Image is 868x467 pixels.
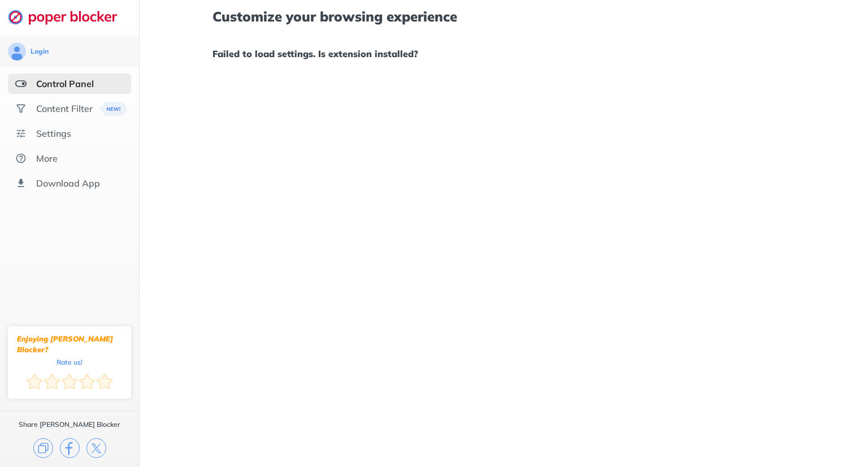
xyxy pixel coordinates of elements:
div: Enjoying [PERSON_NAME] Blocker? [17,334,122,355]
img: x.svg [86,438,106,458]
h1: Failed to load settings. Is extension installed? [212,46,795,61]
h1: Customize your browsing experience [212,9,795,24]
div: Content Filter [36,103,93,114]
img: social.svg [15,103,27,114]
img: menuBanner.svg [99,102,127,116]
div: Rate us! [57,360,83,365]
img: logo-webpage.svg [8,9,129,25]
div: Download App [36,178,100,189]
img: download-app.svg [15,178,27,189]
img: about.svg [15,153,27,164]
img: features-selected.svg [15,78,27,89]
div: More [36,153,58,164]
div: Settings [36,128,71,139]
img: settings.svg [15,128,27,139]
div: Control Panel [36,78,94,89]
img: copy.svg [33,438,53,458]
div: Login [31,47,49,56]
img: facebook.svg [60,438,80,458]
div: Share [PERSON_NAME] Blocker [19,420,120,429]
img: avatar.svg [8,42,26,60]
